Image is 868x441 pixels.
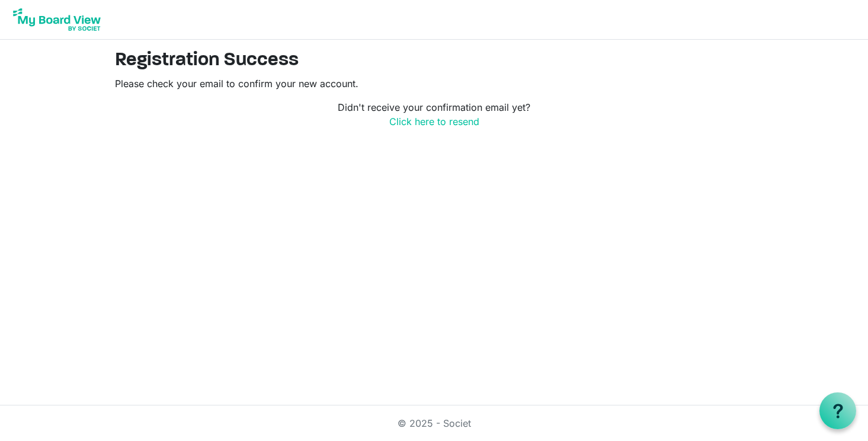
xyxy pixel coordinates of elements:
a: © 2025 - Societ [398,417,471,429]
a: Click here to resend [389,116,479,127]
p: Please check your email to confirm your new account. [115,76,754,91]
h2: Registration Success [115,49,754,72]
p: Didn't receive your confirmation email yet? [115,100,754,129]
img: My Board View Logo [9,5,104,34]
